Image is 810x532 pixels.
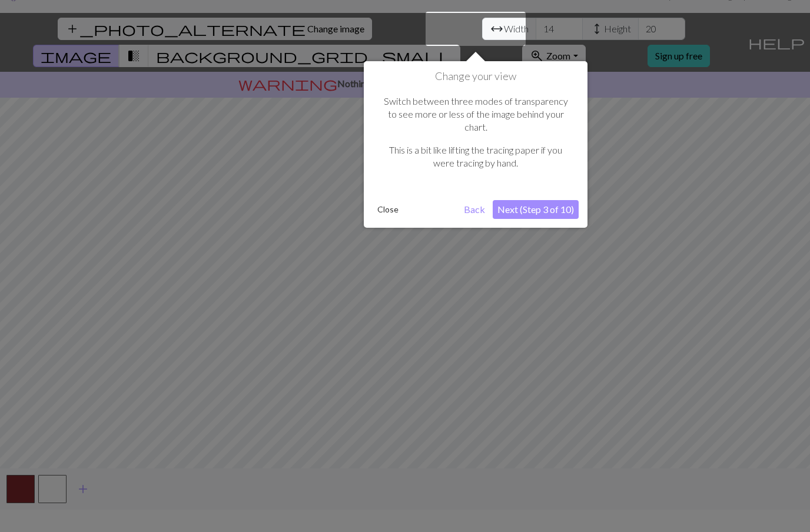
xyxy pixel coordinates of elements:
h1: Change your view [373,70,579,83]
button: Close [373,201,403,218]
p: Switch between three modes of transparency to see more or less of the image behind your chart. [379,95,573,134]
p: This is a bit like lifting the tracing paper if you were tracing by hand. [379,144,573,170]
div: Change your view [364,61,587,228]
button: Next (Step 3 of 10) [493,200,579,219]
button: Back [459,200,490,219]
